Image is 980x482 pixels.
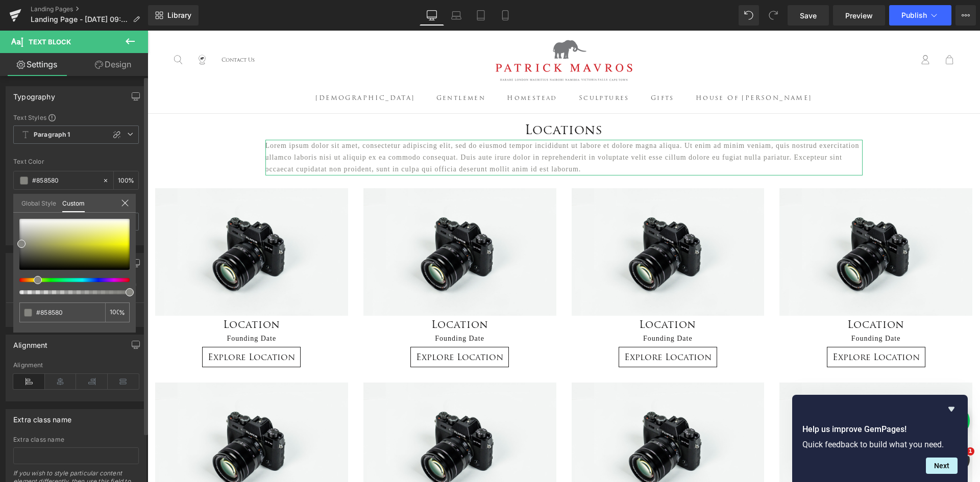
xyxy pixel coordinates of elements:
span: Save [800,10,817,21]
span: Landing Page - [DATE] 09:55:21 [31,15,129,23]
a: Mobile [493,5,518,26]
p: Quick feedback to build what you need. [802,440,958,449]
span: Publish [901,11,927,19]
a: Desktop [420,5,444,26]
div: Help us improve GemPages! [802,403,958,474]
span: 1 [966,447,974,455]
a: Global Style [21,194,56,211]
button: Hide survey [945,403,958,415]
button: Next question [926,458,958,474]
button: More [955,5,976,26]
div: % [105,302,130,322]
a: Custom [62,194,85,212]
a: Design [76,53,150,76]
input: Color [36,307,101,318]
a: New Library [148,5,199,26]
a: Preview [833,5,885,26]
a: Laptop [444,5,469,26]
a: Landing Pages [31,5,148,13]
button: Undo [739,5,759,26]
button: Publish [889,5,951,26]
span: Text Block [29,38,71,46]
button: Redo [763,5,783,26]
span: Preview [845,10,873,21]
span: Library [167,11,191,20]
a: Tablet [469,5,493,26]
h2: Help us improve GemPages! [802,423,958,436]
